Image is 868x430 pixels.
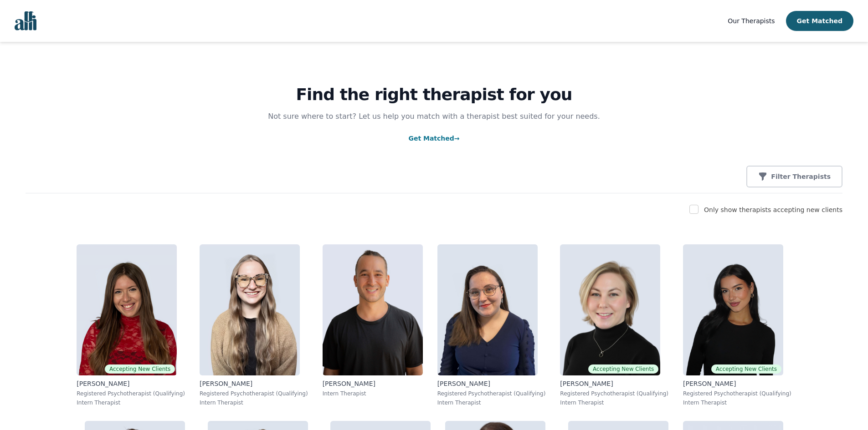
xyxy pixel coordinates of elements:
p: Intern Therapist [683,399,791,406]
img: Kavon_Banejad [323,244,423,375]
span: Accepting New Clients [711,364,781,374]
a: Our Therapists [728,15,775,26]
p: [PERSON_NAME] [77,379,185,388]
button: Get Matched [786,11,853,31]
p: Registered Psychotherapist (Qualifying) [77,390,185,397]
a: Faith_Woodley[PERSON_NAME]Registered Psychotherapist (Qualifying)Intern Therapist [192,237,315,414]
img: Alisha_Levine [77,244,177,375]
p: [PERSON_NAME] [560,379,668,388]
h1: Find the right therapist for you [26,86,842,104]
p: Registered Psychotherapist (Qualifying) [560,390,668,397]
a: Kavon_Banejad[PERSON_NAME]Intern Therapist [315,237,430,414]
p: Registered Psychotherapist (Qualifying) [200,390,308,397]
p: [PERSON_NAME] [437,379,546,388]
a: Get Matched [408,135,459,142]
span: Accepting New Clients [105,364,175,374]
a: Alisha_LevineAccepting New Clients[PERSON_NAME]Registered Psychotherapist (Qualifying)Intern Ther... [69,237,192,414]
p: Intern Therapist [323,390,423,397]
img: alli logo [15,11,36,30]
p: Intern Therapist [200,399,308,406]
p: Registered Psychotherapist (Qualifying) [683,390,791,397]
p: Intern Therapist [77,399,185,406]
p: Filter Therapists [771,172,831,181]
img: Vanessa_McCulloch [437,244,538,375]
button: Filter Therapists [746,166,842,187]
img: Alyssa_Tweedie [683,244,783,375]
a: Vanessa_McCulloch[PERSON_NAME]Registered Psychotherapist (Qualifying)Intern Therapist [430,237,553,414]
p: Registered Psychotherapist (Qualifying) [437,390,546,397]
label: Only show therapists accepting new clients [704,206,842,213]
img: Jocelyn_Crawford [560,244,660,375]
p: [PERSON_NAME] [200,379,308,388]
p: [PERSON_NAME] [323,379,423,388]
a: Jocelyn_CrawfordAccepting New Clients[PERSON_NAME]Registered Psychotherapist (Qualifying)Intern T... [553,237,676,414]
span: → [454,135,460,142]
span: Our Therapists [728,17,775,25]
img: Faith_Woodley [200,244,300,375]
p: Intern Therapist [560,399,668,406]
span: Accepting New Clients [588,364,658,374]
p: [PERSON_NAME] [683,379,791,388]
p: Intern Therapist [437,399,546,406]
a: Alyssa_TweedieAccepting New Clients[PERSON_NAME]Registered Psychotherapist (Qualifying)Intern The... [676,237,799,414]
p: Not sure where to start? Let us help you match with a therapist best suited for your needs. [259,111,609,122]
